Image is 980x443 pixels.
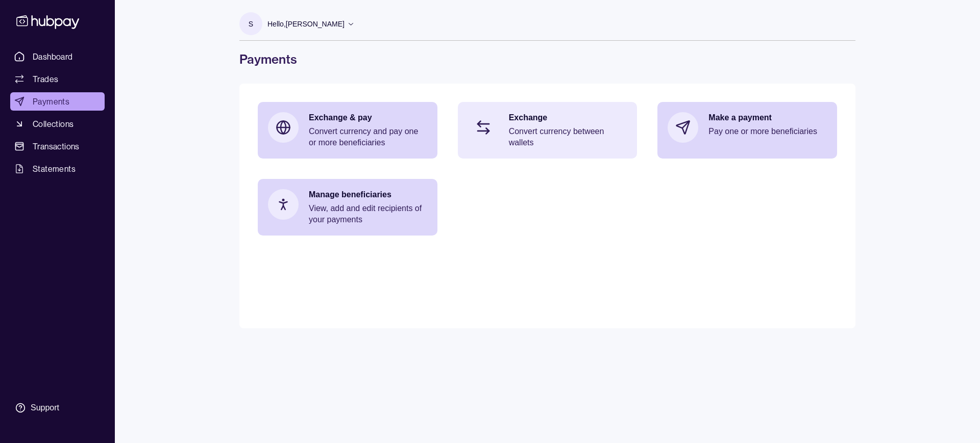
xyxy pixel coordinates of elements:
a: Trades [10,70,105,88]
p: Convert currency and pay one or more beneficiaries [309,126,427,148]
p: Exchange [509,112,627,123]
a: ExchangeConvert currency between wallets [458,102,638,159]
a: Transactions [10,137,105,155]
p: Convert currency between wallets [509,126,627,148]
h1: Payments [239,51,855,67]
span: Transactions [33,140,80,152]
a: Payments [10,92,105,111]
p: Pay one or more beneficiaries [708,126,827,137]
a: Make a paymentPay one or more beneficiaries [657,102,837,153]
p: Exchange & pay [309,112,427,123]
span: Collections [33,118,73,130]
a: Manage beneficiariesView, add and edit recipients of your payments [258,179,437,236]
span: Trades [33,73,58,85]
p: View, add and edit recipients of your payments [309,203,427,225]
span: Payments [33,95,69,108]
p: Hello, [PERSON_NAME] [267,18,345,30]
div: Support [31,402,59,413]
a: Statements [10,160,105,178]
p: Make a payment [708,112,827,123]
span: Dashboard [33,50,73,63]
a: Dashboard [10,47,105,66]
a: Support [10,397,105,419]
span: Statements [33,163,76,175]
p: S [249,18,253,30]
a: Exchange & payConvert currency and pay one or more beneficiaries [258,102,437,159]
p: Manage beneficiaries [309,189,427,200]
a: Collections [10,115,105,133]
